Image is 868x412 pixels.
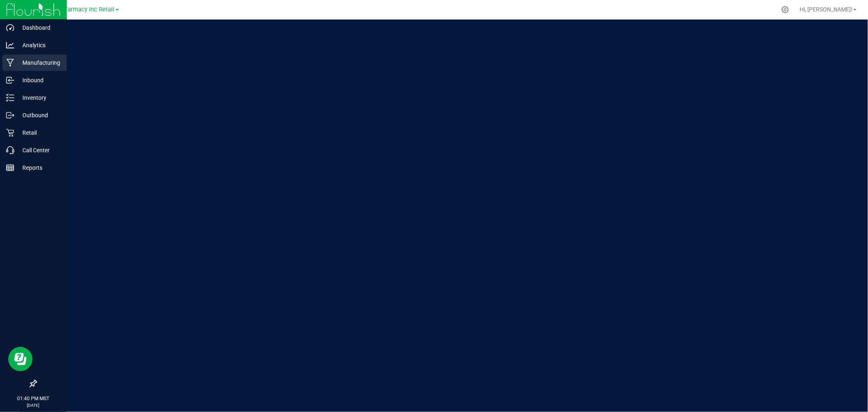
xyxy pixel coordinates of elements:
inline-svg: Call Center [6,146,14,154]
p: Outbound [14,110,63,120]
inline-svg: Retail [6,129,14,137]
span: Hi, [PERSON_NAME]! [800,6,853,13]
inline-svg: Inventory [6,94,14,102]
inline-svg: Manufacturing [6,59,14,67]
span: Globe Farmacy Inc Retail [48,6,115,13]
inline-svg: Reports [6,164,14,172]
iframe: Resource center [8,347,33,371]
div: Manage settings [780,6,790,13]
p: Call Center [14,145,63,155]
p: [DATE] [4,402,63,408]
p: Inbound [14,75,63,85]
inline-svg: Analytics [6,41,14,49]
inline-svg: Dashboard [6,24,14,32]
p: Dashboard [14,23,63,33]
p: Inventory [14,93,63,103]
inline-svg: Outbound [6,111,14,119]
p: 01:40 PM MST [4,395,63,402]
p: Reports [14,163,63,173]
p: Analytics [14,40,63,50]
p: Retail [14,128,63,138]
inline-svg: Inbound [6,76,14,84]
p: Manufacturing [14,58,63,68]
